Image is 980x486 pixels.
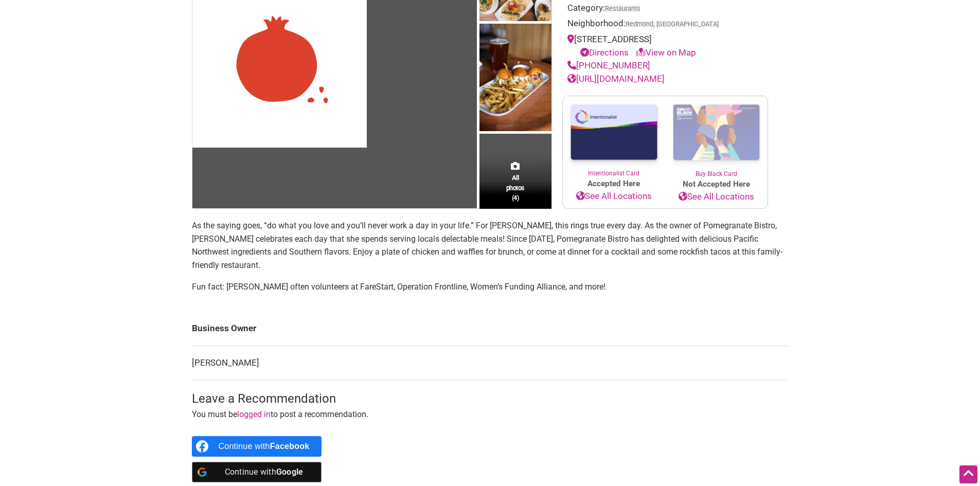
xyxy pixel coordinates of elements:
[192,436,322,457] a: Continue with <b>Facebook</b>
[219,436,310,457] div: Continue with
[665,96,768,178] a: Buy Black Card
[192,219,789,272] p: As the saying goes, “do what you love and you’ll never work a day in your life.” For [PERSON_NAME...
[605,5,640,12] a: Restaurants
[276,467,304,477] b: Google
[567,2,763,17] div: Category:
[665,178,768,190] span: Not Accepted Here
[567,33,763,59] div: [STREET_ADDRESS]
[563,190,665,203] a: See All Locations
[192,390,789,408] h3: Leave a Recommendation
[237,409,271,419] a: logged in
[219,462,310,482] div: Continue with
[567,60,650,70] a: [PHONE_NUMBER]
[626,21,719,28] span: Redmond, [GEOGRAPHIC_DATA]
[192,312,789,346] td: Business Owner
[270,442,310,451] b: Facebook
[567,17,763,33] div: Neighborhood:
[192,408,789,421] p: You must be to post a recommendation.
[192,346,789,380] td: [PERSON_NAME]
[636,47,696,58] a: View on Map
[665,190,768,204] a: See All Locations
[192,280,789,294] p: Fun fact: [PERSON_NAME] often volunteers at FareStart, Operation Frontline, Women’s Funding Allia...
[563,96,665,178] a: Intentionalist Card
[580,47,629,58] a: Directions
[959,465,977,483] div: Scroll Back to Top
[563,96,665,169] img: Intentionalist Card
[665,96,768,169] img: Buy Black Card
[567,74,665,84] a: [URL][DOMAIN_NAME]
[506,173,525,202] span: All photos (4)
[192,462,322,482] a: Continue with <b>Google</b>
[563,178,665,190] span: Accepted Here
